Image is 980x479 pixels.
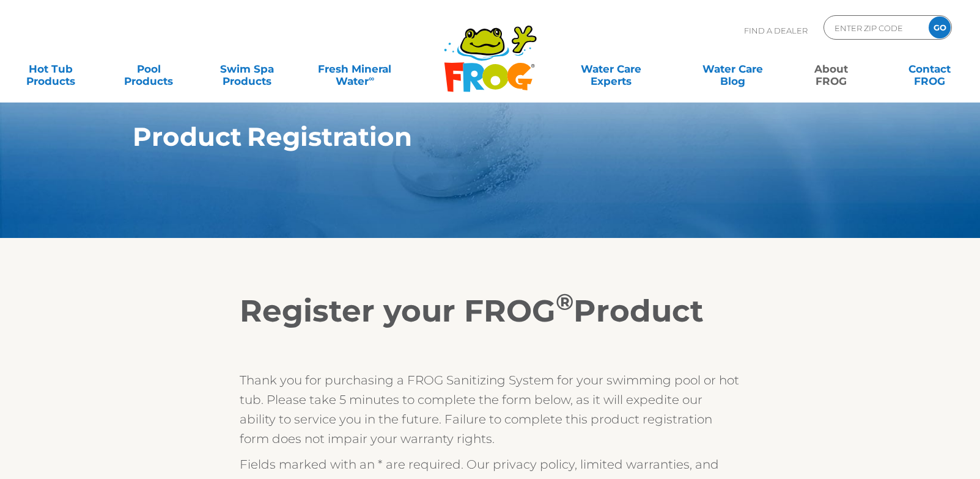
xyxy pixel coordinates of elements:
[556,288,573,315] sup: ®
[891,57,968,81] a: ContactFROG
[209,57,286,81] a: Swim SpaProducts
[240,370,741,448] p: Thank you for purchasing a FROG Sanitizing System for your swimming pool or hot tub. Please take ...
[12,57,89,81] a: Hot TubProducts
[549,57,673,81] a: Water CareExperts
[744,15,808,46] p: Find A Dealer
[111,57,187,81] a: PoolProducts
[833,19,916,37] input: Zip Code Form
[133,122,791,151] h1: Product Registration
[307,57,402,81] a: Fresh MineralWater∞
[929,16,951,38] input: GO
[793,57,869,81] a: AboutFROG
[694,57,771,81] a: Water CareBlog
[369,74,374,83] sup: ∞
[240,293,741,330] h2: Register your FROG Product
